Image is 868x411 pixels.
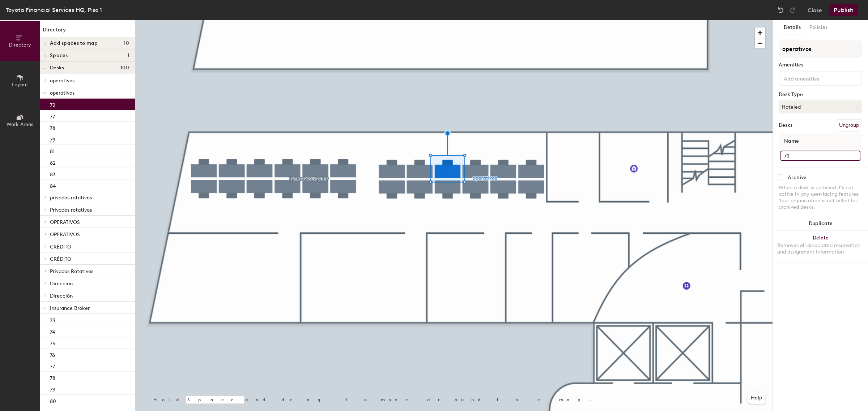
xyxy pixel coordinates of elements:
[50,350,55,358] p: 76
[120,65,129,71] span: 100
[124,40,129,46] span: 10
[748,392,765,404] button: Help
[50,40,98,46] span: Add spaces to map
[777,7,784,14] img: Undo
[50,281,73,287] span: Dirección
[773,216,868,231] button: Duplicate
[50,169,56,178] p: 83
[780,135,803,148] span: Name
[50,293,73,299] span: Dirección
[773,231,868,263] button: DeleteRemoves all associated reservation and assignment information
[50,207,92,213] span: Privados rotativos
[829,4,858,16] button: Publish
[780,151,860,161] input: Unnamed desk
[50,123,55,131] p: 78
[50,305,90,311] span: Insurance Broker
[50,219,80,225] span: OPERATIVOS
[779,185,862,211] div: When a desk is archived it's not active in any user-facing features. Your organization is not bil...
[127,53,129,59] span: 1
[40,26,135,37] h1: Directory
[50,135,55,143] p: 79
[782,74,847,82] input: Add amenities
[50,256,71,262] span: CRÉDITO
[50,244,71,250] span: CRÉDITO
[9,42,31,48] span: Directory
[50,90,75,96] span: operativos
[805,20,832,35] button: Policies
[50,373,55,381] p: 78
[50,315,55,324] p: 73
[7,121,33,127] span: Work Areas
[50,146,55,155] p: 81
[6,5,102,14] div: Toyota Financial Services HQ, Piso 1
[50,338,55,347] p: 75
[779,62,862,68] div: Amenities
[12,82,28,88] span: Layout
[50,158,56,166] p: 82
[779,100,862,113] button: Hoteled
[836,119,862,131] button: Ungroup
[50,78,75,84] span: operativos
[788,175,807,181] div: Archive
[50,65,64,71] span: Desks
[50,195,92,201] span: privados rotativos
[50,53,68,59] span: Spaces
[50,232,80,238] span: OPERATIVOS
[50,327,55,335] p: 74
[50,181,56,189] p: 84
[808,4,822,16] button: Close
[50,385,55,393] p: 79
[50,396,56,404] p: 80
[789,7,796,14] img: Redo
[50,268,93,274] span: Privados Rotativos
[50,100,55,108] p: 72
[50,112,55,120] p: 77
[50,362,55,370] p: 77
[777,242,864,255] div: Removes all associated reservation and assignment information
[779,20,805,35] button: Details
[779,122,792,128] div: Desks
[779,92,862,98] div: Desk Type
